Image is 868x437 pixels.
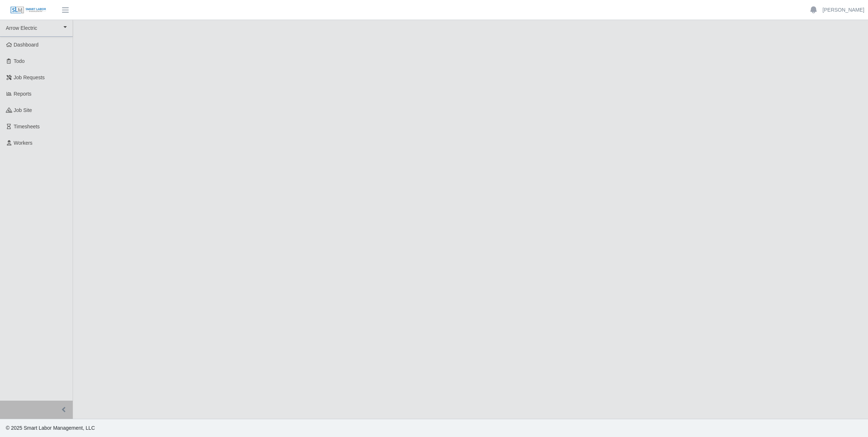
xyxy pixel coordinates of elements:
[823,6,864,14] a: [PERSON_NAME]
[10,6,46,14] img: SLM Logo
[14,58,25,64] span: Todo
[6,425,95,431] span: © 2025 Smart Labor Management, LLC
[14,42,39,48] span: Dashboard
[14,124,40,129] span: Timesheets
[14,140,33,146] span: Workers
[14,75,45,80] span: Job Requests
[14,107,32,113] span: job site
[14,91,32,97] span: Reports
